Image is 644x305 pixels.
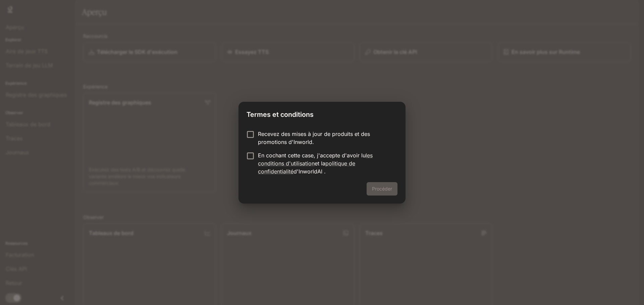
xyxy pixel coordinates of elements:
[247,110,314,119] font: Termes et conditions
[258,152,366,159] font: En cochant cette case, j'accepte d'avoir lu
[315,160,325,167] font: et la
[258,131,370,145] font: Recevez des mises à jour de produits et des promotions d'Inworld.
[258,160,355,175] a: politique de confidentialité
[258,152,373,167] a: les conditions d'utilisation
[293,168,326,175] font: d'InworldAI .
